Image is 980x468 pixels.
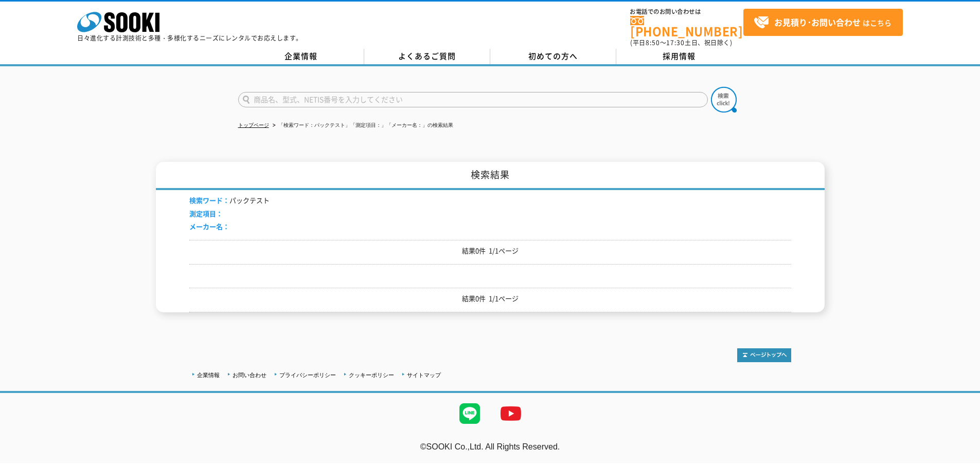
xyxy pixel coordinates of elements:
img: btn_search.png [711,87,737,113]
span: 17:30 [666,38,685,47]
a: 採用情報 [616,49,742,64]
a: よくあるご質問 [364,49,490,64]
span: お電話でのお問い合わせは [630,9,743,15]
span: 検索ワード： [189,195,229,205]
img: YouTube [490,393,531,434]
strong: お見積り･お問い合わせ [774,16,861,28]
p: 結果0件 1/1ページ [189,246,791,256]
li: パックテスト [189,195,270,206]
li: 「検索ワード：パックテスト」「測定項目：」「メーカー名：」の検索結果 [271,120,453,131]
p: 結果0件 1/1ページ [189,293,791,304]
a: 企業情報 [238,49,364,64]
a: クッキーポリシー [349,372,394,378]
span: メーカー名： [189,221,229,231]
a: プライバシーポリシー [279,372,336,378]
img: トップページへ [737,348,791,362]
span: 初めての方へ [528,50,578,62]
a: 初めての方へ [490,49,616,64]
img: LINE [449,393,490,434]
a: 企業情報 [197,372,220,378]
span: 測定項目： [189,209,223,218]
a: トップページ [238,122,269,128]
span: 8:50 [646,38,660,47]
a: お見積り･お問い合わせはこちら [743,9,903,36]
p: 日々進化する計測技術と多種・多様化するニーズにレンタルでお応えします。 [77,35,302,41]
a: お問い合わせ [233,372,266,378]
a: サイトマップ [407,372,441,378]
a: [PHONE_NUMBER] [630,16,743,37]
h1: 検索結果 [156,162,825,190]
input: 商品名、型式、NETIS番号を入力してください [238,92,708,107]
a: テストMail [940,453,980,461]
span: (平日 ～ 土日、祝日除く) [630,38,732,47]
span: はこちら [754,15,892,30]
